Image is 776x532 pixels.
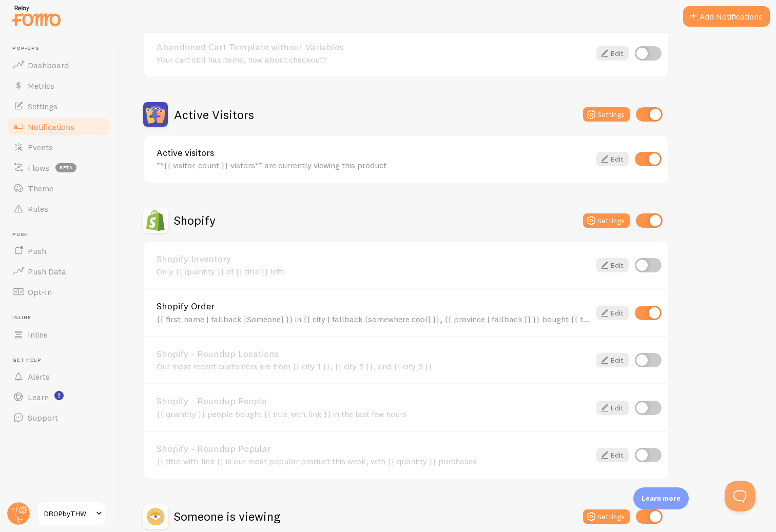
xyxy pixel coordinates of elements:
[157,43,590,52] a: Abandoned Cart Template without Variables
[596,448,629,462] a: Edit
[28,204,48,214] span: Rules
[6,199,112,219] a: Rules
[44,507,93,520] span: DROPbyTHW
[642,494,681,503] p: Learn more
[28,183,53,193] span: Theme
[157,267,590,276] div: Only {{ quantity }} of {{ title }} left!
[157,148,590,157] a: Active visitors
[28,329,48,340] span: Inline
[28,371,50,382] span: Alerts
[6,407,112,428] a: Support
[28,101,57,111] span: Settings
[28,81,54,91] span: Metrics
[596,306,629,320] a: Edit
[174,107,254,123] h2: Active Visitors
[6,387,112,407] a: Learn
[725,481,755,511] iframe: Help Scout Beacon - Open
[157,55,590,64] div: Your cart still has items, how about checkout?
[157,349,590,359] a: Shopify - Roundup Locations
[174,508,280,524] h2: Someone is viewing
[6,261,112,282] a: Push Data
[157,444,590,454] a: Shopify - Roundup Popular
[6,55,112,75] a: Dashboard
[157,302,590,311] a: Shopify Order
[54,391,64,400] svg: <p>Watch New Feature Tutorials!</p>
[37,501,106,526] a: DROPbyTHW
[6,96,112,116] a: Settings
[143,102,168,127] img: Active Visitors
[596,258,629,272] a: Edit
[596,353,629,367] a: Edit
[157,314,590,324] div: {{ first_name | fallback [Someone] }} in {{ city | fallback [somewhere cool] }}, {{ province | fa...
[28,142,53,152] span: Events
[28,60,69,70] span: Dashboard
[6,75,112,96] a: Metrics
[28,392,49,402] span: Learn
[583,509,630,524] button: Settings
[6,137,112,157] a: Events
[6,241,112,261] a: Push
[596,152,629,166] a: Edit
[6,178,112,199] a: Theme
[6,157,112,178] a: Flows beta
[157,457,590,466] div: {{ title_with_link }} is our most popular product this week, with {{ quantity }} purchases
[633,487,689,509] div: Learn more
[28,266,66,277] span: Push Data
[157,362,590,371] div: Our most recent customers are from {{ city_1 }}, {{ city_2 }}, and {{ city_3 }}
[28,287,52,297] span: Opt-In
[6,282,112,302] a: Opt-In
[12,45,112,52] span: Pop-ups
[12,314,112,321] span: Inline
[157,254,590,264] a: Shopify Inventory
[157,397,590,406] a: Shopify - Roundup People
[143,504,168,529] img: Someone is viewing
[11,3,62,29] img: fomo-relay-logo-orange.svg
[28,246,46,256] span: Push
[12,357,112,364] span: Get Help
[157,409,590,419] div: {{ quantity }} people bought {{ title_with_link }} in the last few hours
[143,208,168,233] img: Shopify
[583,213,630,228] button: Settings
[596,401,629,415] a: Edit
[174,212,216,228] h2: Shopify
[28,412,58,423] span: Support
[6,324,112,345] a: Inline
[55,163,76,172] span: beta
[28,122,74,132] span: Notifications
[6,116,112,137] a: Notifications
[6,366,112,387] a: Alerts
[596,46,629,61] a: Edit
[583,107,630,122] button: Settings
[157,161,590,170] div: **{{ visitor_count }} vistors** are currently viewing this product
[28,163,49,173] span: Flows
[12,231,112,238] span: Push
